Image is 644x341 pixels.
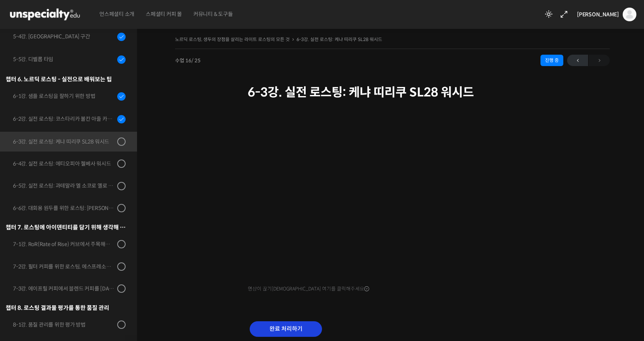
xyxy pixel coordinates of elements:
[118,252,127,258] span: 설정
[2,241,50,260] a: 홈
[70,253,79,259] span: 대화
[24,252,29,258] span: 홈
[98,241,146,260] a: 설정
[50,241,98,260] a: 대화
